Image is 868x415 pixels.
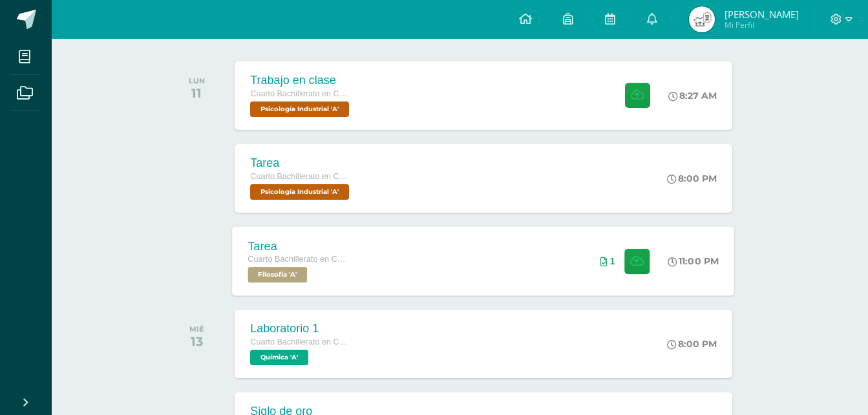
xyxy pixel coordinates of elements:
[189,85,205,101] div: 11
[250,74,352,87] div: Trabajo en clase
[610,256,615,266] span: 1
[250,101,349,117] span: Psicología Industrial 'A'
[248,255,346,264] span: Cuarto Bachillerato en CCLL en Diseño Grafico
[248,239,346,253] div: Tarea
[250,337,347,346] span: Cuarto Bachillerato en CCLL en Diseño Grafico
[667,173,717,184] div: 8:00 PM
[250,184,349,200] span: Psicología Industrial 'A'
[250,350,308,365] span: Química 'A'
[189,325,204,334] div: MIÉ
[668,90,717,101] div: 8:27 AM
[189,76,205,85] div: LUN
[600,256,615,266] div: Archivos entregados
[250,156,352,170] div: Tarea
[248,267,308,282] span: Filosofía 'A'
[725,19,799,30] span: Mi Perfil
[725,8,799,21] span: [PERSON_NAME]
[667,338,717,350] div: 8:00 PM
[250,172,347,181] span: Cuarto Bachillerato en CCLL en Diseño Grafico
[689,6,715,32] img: 67686b22a2c70cfa083e682cafa7854b.png
[668,255,719,267] div: 11:00 PM
[250,322,347,335] div: Laboratorio 1
[189,334,204,349] div: 13
[250,89,347,98] span: Cuarto Bachillerato en CCLL en Diseño Grafico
